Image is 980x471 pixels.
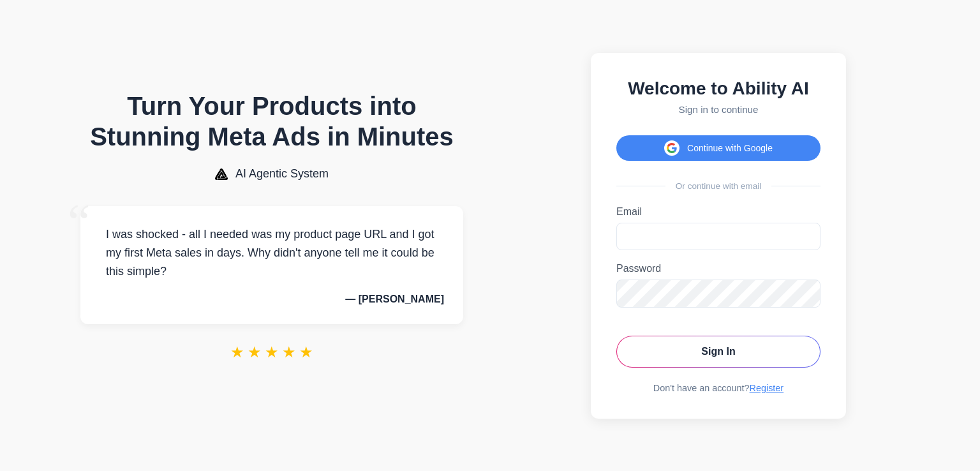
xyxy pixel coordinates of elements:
a: Register [750,383,784,393]
h2: Welcome to Ability AI [616,78,820,99]
label: Email [616,206,820,218]
img: AI Agentic System Logo [215,168,228,180]
p: I was shocked - all I needed was my product page URL and I got my first Meta sales in days. Why d... [100,225,444,280]
button: Continue with Google [616,135,820,161]
p: — [PERSON_NAME] [100,294,444,305]
div: Or continue with email [616,181,820,191]
span: ★ [248,343,262,361]
span: ★ [265,343,279,361]
h1: Turn Your Products into Stunning Meta Ads in Minutes [80,91,463,152]
span: AI Agentic System [235,167,329,181]
div: Don't have an account? [616,383,820,393]
p: Sign in to continue [616,104,820,115]
span: ★ [282,343,296,361]
span: “ [68,193,91,251]
button: Sign In [616,336,820,368]
span: ★ [299,343,313,361]
label: Password [616,263,820,274]
span: ★ [230,343,244,361]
